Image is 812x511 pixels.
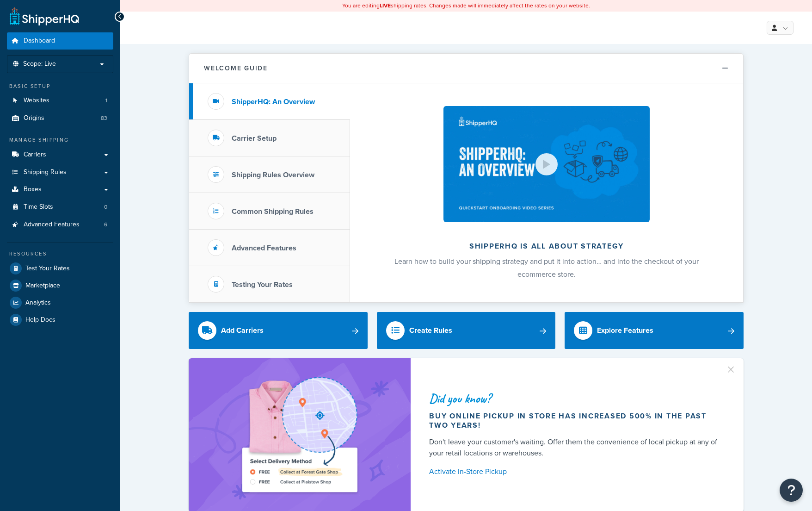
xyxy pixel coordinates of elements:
[7,312,113,328] a: Help Docs
[7,277,113,294] a: Marketplace
[221,324,264,337] div: Add Carriers
[216,372,383,498] img: ad-shirt-map-b0359fc47e01cab431d101c4b569394f6a03f54285957d908178d52f29eb9668.png
[7,216,113,233] a: Advanced Features6
[7,181,113,198] a: Boxes
[429,411,721,430] div: Buy online pickup in store has increased 500% in the past two years!
[7,136,113,144] div: Manage Shipping
[204,65,268,72] h2: Welcome Guide
[429,392,721,405] div: Did you know?
[232,244,296,252] h3: Advanced Features
[7,82,113,90] div: Basic Setup
[189,54,743,83] button: Welcome Guide
[780,479,803,502] button: Open Resource Center
[7,146,113,163] a: Carriers
[377,312,556,349] a: Create Rules
[25,265,70,273] span: Test Your Rates
[7,32,113,50] a: Dashboard
[409,324,452,337] div: Create Rules
[7,250,113,258] div: Resources
[429,436,721,459] div: Don't leave your customer's waiting. Offer them the convenience of local pickup at any of your re...
[394,256,699,280] span: Learn how to build your shipping strategy and put it into action… and into the checkout of your e...
[25,282,60,290] span: Marketplace
[24,151,46,159] span: Carriers
[597,324,653,337] div: Explore Features
[25,299,51,307] span: Analytics
[24,168,67,176] span: Shipping Rules
[232,280,293,289] h3: Testing Your Rates
[7,294,113,311] a: Analytics
[23,60,56,68] span: Scope: Live
[232,134,277,143] h3: Carrier Setup
[25,316,55,324] span: Help Docs
[375,242,719,250] h2: ShipperHQ is all about strategy
[7,110,113,127] a: Origins83
[232,207,314,216] h3: Common Shipping Rules
[189,312,368,349] a: Add Carriers
[24,203,53,211] span: Time Slots
[7,260,113,277] a: Test Your Rates
[565,312,744,349] a: Explore Features
[101,114,107,122] span: 83
[24,37,55,45] span: Dashboard
[7,216,113,233] li: Advanced Features
[232,98,315,106] h3: ShipperHQ: An Overview
[105,97,107,105] span: 1
[7,164,113,181] a: Shipping Rules
[7,92,113,109] li: Websites
[24,186,42,193] span: Boxes
[7,199,113,216] li: Time Slots
[429,465,721,478] a: Activate In-Store Pickup
[7,199,113,216] a: Time Slots0
[7,92,113,109] a: Websites1
[7,110,113,127] li: Origins
[24,221,80,229] span: Advanced Features
[24,97,49,105] span: Websites
[380,1,391,10] b: LIVE
[443,106,650,222] img: ShipperHQ is all about strategy
[104,221,107,229] span: 6
[24,114,44,122] span: Origins
[232,171,314,179] h3: Shipping Rules Overview
[104,203,107,211] span: 0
